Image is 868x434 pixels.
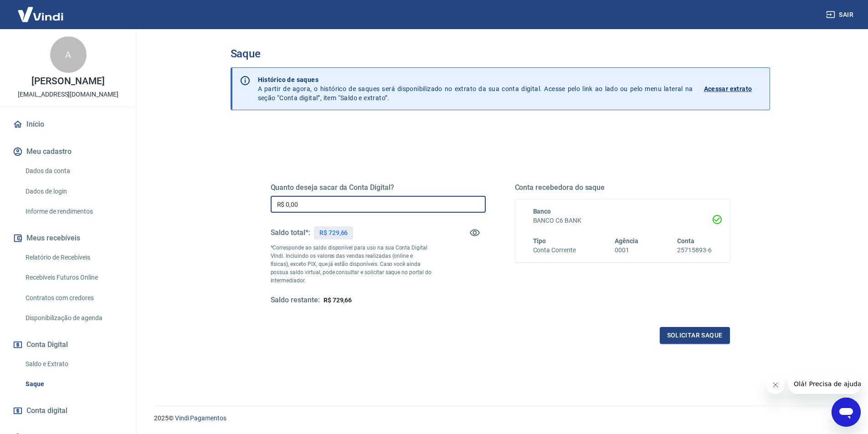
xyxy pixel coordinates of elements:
[615,237,638,245] span: Agência
[515,183,730,192] h5: Conta recebedora do saque
[704,84,752,93] p: Acessar extrato
[533,208,551,215] span: Banco
[22,248,125,267] a: Relatório de Recebíveis
[11,335,125,355] button: Conta Digital
[258,75,693,102] p: A partir de agora, o histórico de saques será disponibilizado no extrato da sua conta digital. Ac...
[22,375,125,393] a: Saque
[154,414,846,423] p: 2025 ©
[677,237,694,245] span: Conta
[22,182,125,201] a: Dados de login
[31,77,104,86] p: [PERSON_NAME]
[319,228,348,238] p: R$ 729,66
[258,75,693,84] p: Histórico de saques
[704,75,762,102] a: Acessar extrato
[271,296,320,305] h5: Saldo restante:
[824,6,857,23] button: Sair
[677,245,712,255] h6: 25715893-6
[788,374,861,394] iframe: Mensagem da empresa
[533,216,712,225] h6: BANCO C6 BANK
[11,0,70,28] img: Vindi
[26,404,67,417] span: Conta digital
[22,202,125,221] a: Informe de rendimentos
[660,327,730,344] button: Solicitar saque
[22,268,125,287] a: Recebíveis Futuros Online
[271,228,310,237] h5: Saldo total*:
[533,245,576,255] h6: Conta Corrente
[615,245,638,255] h6: 0001
[22,309,125,327] a: Disponibilização de agenda
[11,114,125,134] a: Início
[22,355,125,373] a: Saldo e Extrato
[5,6,77,14] span: Olá! Precisa de ajuda?
[175,414,226,422] a: Vindi Pagamentos
[231,47,770,60] h3: Saque
[18,90,118,99] p: [EMAIL_ADDRESS][DOMAIN_NAME]
[50,36,87,73] div: A
[11,142,125,162] button: Meu cadastro
[271,183,486,192] h5: Quanto deseja sacar da Conta Digital?
[11,401,125,421] a: Conta digital
[766,376,785,394] iframe: Fechar mensagem
[11,228,125,248] button: Meus recebíveis
[324,296,352,304] span: R$ 729,66
[271,244,432,285] p: *Corresponde ao saldo disponível para uso na sua Conta Digital Vindi. Incluindo os valores das ve...
[22,289,125,307] a: Contratos com credores
[832,398,861,427] iframe: Botão para abrir a janela de mensagens
[22,162,125,180] a: Dados da conta
[533,237,546,245] span: Tipo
